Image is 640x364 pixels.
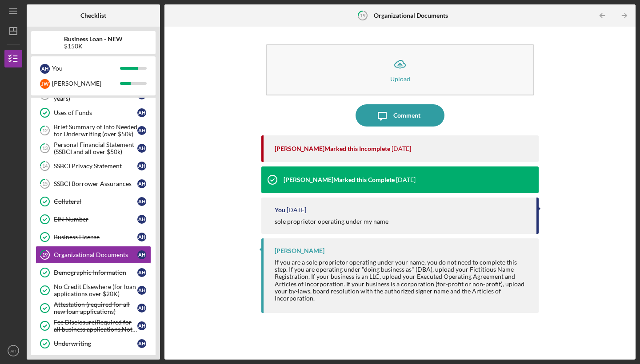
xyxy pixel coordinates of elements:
[42,128,48,134] tspan: 12
[266,44,534,95] button: Upload
[10,348,16,353] text: AH
[40,64,50,74] div: A H
[36,139,151,157] a: 13Personal Financial Statement (SSBCI and all over $50k)AH
[287,206,306,214] time: 2025-07-14 19:18
[396,176,416,183] time: 2025-07-17 19:56
[275,218,388,225] div: sole proprietor operating under my name
[54,251,137,258] div: Organizational Documents
[36,175,151,193] a: 15SSBCI Borrower AssurancesAH
[137,144,146,153] div: A H
[42,252,48,258] tspan: 19
[137,179,146,188] div: A H
[4,342,22,360] button: AH
[36,157,151,175] a: 14SSBCI Privacy StatementAH
[393,104,420,127] div: Comment
[137,321,146,330] div: A H
[54,233,137,241] div: Business License
[36,246,151,264] a: 19Organizational DocumentsAH
[374,12,448,19] b: Organizational Documents
[54,301,137,315] div: Attestation (required for all new loan applications)
[137,233,146,241] div: A H
[137,250,146,259] div: A H
[42,181,48,187] tspan: 15
[36,122,151,139] a: 12Brief Summary of Info Needed for Underwriting (over $50k)AH
[356,104,444,127] button: Comment
[52,76,120,91] div: [PERSON_NAME]
[36,228,151,246] a: Business LicenseAH
[36,299,151,317] a: Attestation (required for all new loan applications)AH
[54,141,137,155] div: Personal Financial Statement (SSBCI and all over $50k)
[137,339,146,348] div: A H
[137,215,146,224] div: A H
[54,198,137,205] div: Collateral
[54,269,137,276] div: Demographic Information
[52,61,120,76] div: You
[36,317,151,335] a: Fee Disclosure(Required for all business applications,Not needed for Contractor loans)AH
[54,319,137,333] div: Fee Disclosure(Required for all business applications,Not needed for Contractor loans)
[275,206,285,214] div: You
[137,268,146,277] div: A H
[137,108,146,117] div: A H
[54,180,137,187] div: SSBCI Borrower Assurances
[54,109,137,116] div: Uses of Funds
[36,193,151,210] a: CollateralAH
[36,210,151,228] a: EIN NumberAH
[284,176,395,183] div: [PERSON_NAME] Marked this Complete
[36,335,151,352] a: UnderwritingAH
[54,340,137,347] div: Underwriting
[275,259,530,302] div: If you are a sole proprietor operating under your name, you do not need to complete this step. If...
[42,92,48,98] tspan: 10
[137,286,146,295] div: A H
[137,162,146,170] div: A H
[137,197,146,206] div: A H
[54,162,137,170] div: SSBCI Privacy Statement
[36,281,151,299] a: No Credit Elsewhere (for loan applications over $20K)AH
[40,79,50,89] div: J W
[36,264,151,281] a: Demographic InformationAH
[275,247,324,254] div: [PERSON_NAME]
[137,126,146,135] div: A H
[54,216,137,223] div: EIN Number
[275,145,390,152] div: [PERSON_NAME] Marked this Incomplete
[390,75,410,82] div: Upload
[80,12,106,19] b: Checklist
[42,163,48,169] tspan: 14
[54,123,137,138] div: Brief Summary of Info Needed for Underwriting (over $50k)
[64,43,123,50] div: $150K
[42,146,48,151] tspan: 13
[392,145,411,152] time: 2025-08-12 05:41
[54,283,137,297] div: No Credit Elsewhere (for loan applications over $20K)
[360,12,366,18] tspan: 19
[36,104,151,122] a: Uses of FundsAH
[64,36,123,43] b: Business Loan - NEW
[137,304,146,313] div: A H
